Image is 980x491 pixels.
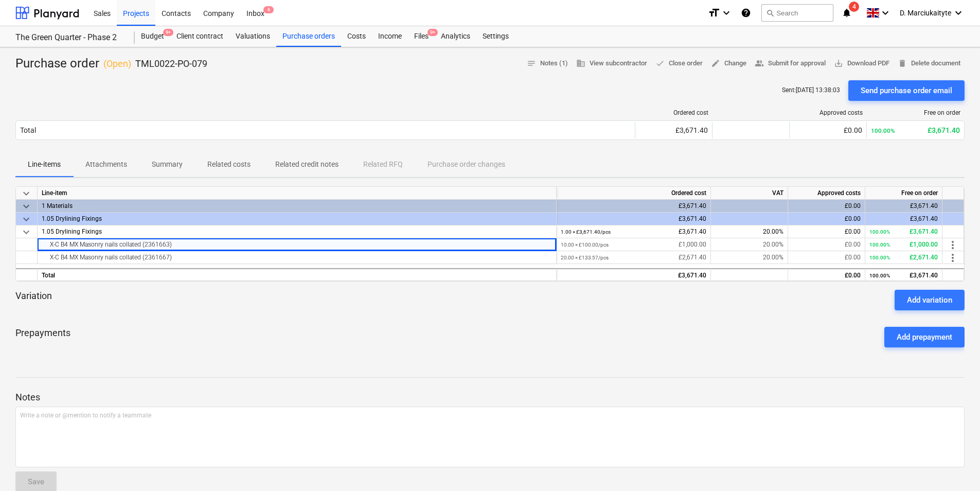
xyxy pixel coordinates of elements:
[15,391,965,404] p: Notes
[842,7,852,19] i: notifications
[755,58,826,69] span: Submit for approval
[229,26,276,47] a: Valuations
[741,7,751,19] i: Knowledge base
[20,213,32,225] span: keyboard_arrow_down
[655,59,665,68] span: done
[42,213,552,225] div: 1.05 Drylining Fixings
[869,255,890,260] small: 100.00%
[792,269,861,282] div: £0.00
[869,273,890,278] small: 100.00%
[869,269,938,282] div: £3,671.40
[427,29,438,36] span: 9+
[895,290,965,310] button: Add variation
[834,59,843,68] span: save_alt
[20,226,32,238] span: keyboard_arrow_down
[711,58,746,69] span: Change
[651,56,707,72] button: Close order
[15,32,122,43] div: The Green Quarter - Phase 2
[561,200,706,213] div: £3,671.40
[755,59,764,68] span: people_alt
[952,7,965,19] i: keyboard_arrow_down
[435,26,476,47] a: Analytics
[707,56,751,72] button: Change
[907,293,952,307] div: Add variation
[207,159,251,170] p: Related costs
[792,213,861,225] div: £0.00
[869,200,938,213] div: £3,671.40
[38,187,557,200] div: Line-item
[561,238,706,251] div: £1,000.00
[834,58,889,69] span: Download PDF
[865,187,942,200] div: Free on order
[871,126,960,134] div: £3,671.40
[884,327,965,347] button: Add prepayment
[42,251,552,264] div: X-C B4 MX Masonry nails collated (2361667)
[711,251,788,264] div: 20.00%
[572,56,651,72] button: View subcontractor
[170,26,229,47] a: Client contract
[708,7,720,19] i: format_size
[766,9,774,17] span: search
[894,56,965,72] button: Delete document
[341,26,372,47] a: Costs
[869,225,938,238] div: £3,671.40
[792,251,861,264] div: £0.00
[639,126,708,134] div: £3,671.40
[792,200,861,213] div: £0.00
[898,59,907,68] span: delete
[263,6,274,13] span: 6
[871,109,960,116] div: Free on order
[869,251,938,264] div: £2,671.40
[103,58,131,70] p: ( Open )
[408,26,435,47] div: Files
[527,59,536,68] span: notes
[711,59,720,68] span: edit
[711,225,788,238] div: 20.00%
[527,58,568,69] span: Notes (1)
[848,80,965,101] button: Send purchase order email
[38,268,557,281] div: Total
[561,213,706,225] div: £3,671.40
[761,4,833,22] button: Search
[476,26,515,47] a: Settings
[561,251,706,264] div: £2,671.40
[879,7,892,19] i: keyboard_arrow_down
[372,26,408,47] a: Income
[898,58,960,69] span: Delete document
[275,159,338,170] p: Related credit notes
[135,58,207,70] p: TML0022-PO-079
[861,84,952,97] div: Send purchase order email
[20,126,36,134] div: Total
[85,159,127,170] p: Attachments
[135,26,170,47] a: Budget9+
[655,58,703,69] span: Close order
[871,127,895,134] small: 100.00%
[561,229,611,235] small: 1.00 × £3,671.40 / pcs
[720,7,733,19] i: keyboard_arrow_down
[869,213,938,225] div: £3,671.40
[135,26,170,47] div: Budget
[794,126,862,134] div: £0.00
[900,9,951,17] span: D. Marciukaityte
[849,2,859,12] span: 4
[869,242,890,248] small: 100.00%
[15,290,52,310] p: Variation
[897,330,952,344] div: Add prepayment
[751,56,830,72] button: Submit for approval
[42,228,102,235] span: 1.05 Drylining Fixings
[711,187,788,200] div: VAT
[20,200,32,213] span: keyboard_arrow_down
[276,26,341,47] a: Purchase orders
[788,187,865,200] div: Approved costs
[561,225,706,238] div: £3,671.40
[794,109,863,116] div: Approved costs
[782,86,840,95] p: Sent : [DATE] 13:38:03
[42,238,552,251] div: X-C B4 MX Masonry nails collated (2361663)
[561,269,706,282] div: £3,671.40
[639,109,708,116] div: Ordered cost
[947,239,959,251] span: more_vert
